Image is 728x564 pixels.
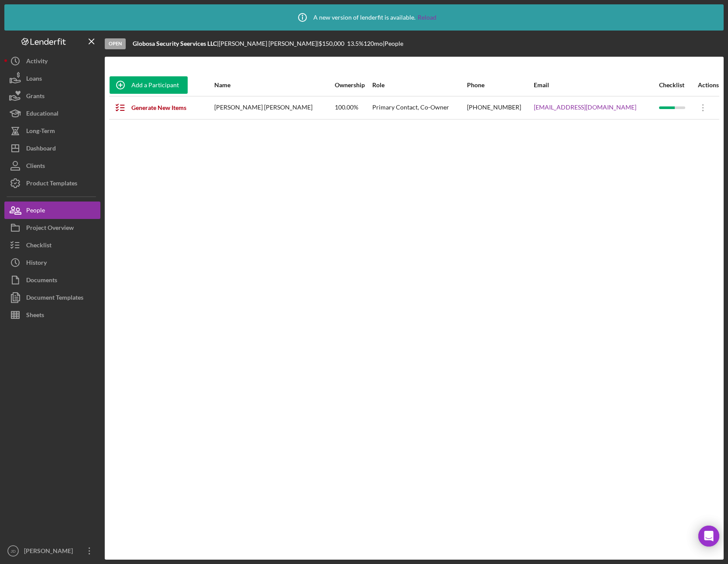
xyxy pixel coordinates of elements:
b: Globosa Security Seervices LLC [133,40,217,47]
a: Reload [418,14,436,21]
div: Educational [26,105,58,124]
div: Ownership [335,82,371,89]
div: Clients [26,157,45,177]
div: Generate New Items [131,99,186,116]
div: Phone [467,82,533,89]
div: Project Overview [26,219,74,239]
button: JD[PERSON_NAME] [4,542,100,560]
div: [PERSON_NAME] [PERSON_NAME] [214,97,334,119]
div: People [26,202,45,221]
button: Activity [4,52,100,70]
div: Grants [26,87,45,107]
div: Dashboard [26,140,56,159]
div: | People [383,40,403,47]
button: Clients [4,157,100,174]
div: Add a Participant [131,76,179,94]
button: Checklist [4,236,100,254]
div: Document Templates [26,289,83,308]
div: | [133,40,219,47]
button: Project Overview [4,219,100,236]
div: 120 mo [364,40,383,47]
div: Activity [26,52,48,72]
div: [PERSON_NAME] [22,542,79,562]
div: Actions [692,82,719,89]
div: Open [105,38,126,49]
div: Documents [26,271,57,291]
div: Loans [26,70,42,89]
div: Checklist [26,236,52,256]
div: Open Intercom Messenger [698,526,719,547]
div: [PERSON_NAME] [PERSON_NAME] | [219,40,319,47]
button: Educational [4,105,100,122]
button: Add a Participant [110,76,188,94]
div: Role [372,82,466,89]
div: 13.5 % [347,40,364,47]
div: Sheets [26,306,44,326]
div: A new version of lenderfit is available. [292,7,436,28]
span: $150,000 [319,40,344,47]
button: People [4,202,100,219]
button: History [4,254,100,271]
button: Sheets [4,306,100,324]
button: Loans [4,70,100,87]
button: Documents [4,271,100,289]
button: Generate New Items [110,99,195,116]
button: Dashboard [4,140,100,157]
div: Long-Term [26,122,55,142]
div: [PHONE_NUMBER] [467,97,533,119]
div: Primary Contact, Co-Owner [372,97,466,119]
button: Document Templates [4,289,100,306]
div: History [26,254,47,273]
a: [EMAIL_ADDRESS][DOMAIN_NAME] [534,104,636,111]
text: JD [10,549,16,554]
div: Checklist [659,82,691,89]
div: Name [214,82,334,89]
button: Product Templates [4,174,100,192]
div: Product Templates [26,174,77,194]
button: Long-Term [4,122,100,140]
button: Grants [4,87,100,105]
div: Email [534,82,659,89]
div: 100.00% [335,97,371,119]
